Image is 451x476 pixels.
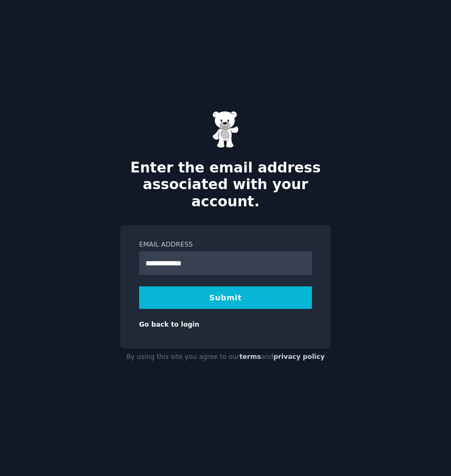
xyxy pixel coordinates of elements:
a: Go back to login [139,321,199,328]
img: Gummy Bear [212,111,239,148]
button: Submit [139,286,312,309]
a: terms [239,353,261,360]
div: By using this site you agree to our and [120,349,331,366]
a: privacy policy [273,353,325,360]
h2: Enter the email address associated with your account. [120,160,331,211]
label: Email Address [139,240,312,250]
